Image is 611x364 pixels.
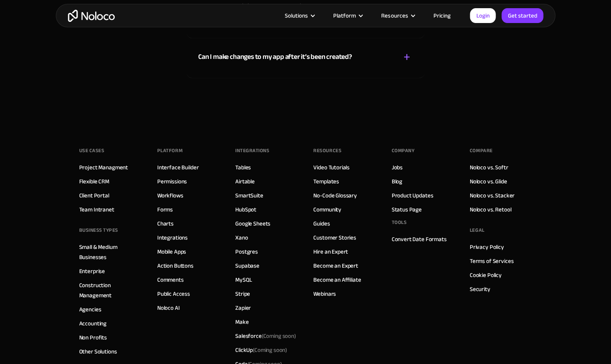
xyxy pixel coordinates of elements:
a: Customer Stories [313,233,356,243]
div: Resources [313,145,341,156]
a: Blog [391,176,402,186]
a: No-Code Glossary [313,190,357,201]
a: Zapier [235,303,251,313]
div: Salesforce [235,331,296,341]
a: Noloco vs. Retool [469,204,511,215]
div: Legal [469,224,484,236]
a: Tables [235,162,251,172]
div: + [403,50,410,64]
a: Webinars [313,289,336,299]
div: ClickUp [235,345,287,355]
a: Enterprise [79,266,105,276]
a: Status Page [391,204,421,215]
a: Xano [235,233,248,243]
a: Small & Medium Businesses [79,242,142,262]
a: SmartSuite [235,190,263,201]
a: Client Portal [79,190,109,201]
a: Agencies [79,304,101,314]
a: Charts [157,218,174,229]
a: Flexible CRM [79,176,109,186]
a: Postgres [235,247,258,257]
a: Security [469,284,490,294]
a: Interface Builder [157,162,199,172]
a: Project Managment [79,162,128,172]
div: Can I make changes to my app after it’s been created? [198,51,352,63]
a: Guides [313,218,330,229]
a: Construction Management [79,280,142,300]
div: Solutions [275,11,323,21]
div: Platform [157,145,183,156]
a: Templates [313,176,339,186]
div: Resources [371,11,423,21]
a: Action Buttons [157,261,194,271]
a: Privacy Policy [469,242,504,252]
a: Noloco vs. Glide [469,176,507,186]
a: Product Updates [391,190,433,201]
a: Convert Date Formats [391,234,446,244]
a: Community [313,204,341,215]
div: INTEGRATIONS [235,145,269,156]
a: Noloco AI [157,303,180,313]
a: Permissions [157,176,187,186]
a: Hire an Expert [313,247,348,257]
a: Accounting [79,318,107,328]
a: Become an Expert [313,261,358,271]
a: Google Sheets [235,218,270,229]
div: Tools [391,217,407,228]
a: HubSpot [235,204,256,215]
div: Platform [323,11,371,21]
a: Other Solutions [79,346,117,357]
div: Platform [333,11,356,21]
a: Video Tutorials [313,162,350,172]
a: Noloco vs. Stacker [469,190,514,201]
a: Public Access [157,289,190,299]
a: Comments [157,275,184,285]
a: Mobile Apps [157,247,186,257]
div: BUSINESS TYPES [79,224,118,236]
a: Login [470,8,496,23]
a: Jobs [391,162,402,172]
a: Forms [157,204,173,215]
div: Use Cases [79,145,105,156]
a: Cookie Policy [469,270,501,280]
a: Noloco vs. Softr [469,162,508,172]
a: Integrations [157,233,188,243]
a: Team Intranet [79,204,114,215]
a: Non Profits [79,332,107,343]
a: Get started [501,8,543,23]
a: Pricing [423,11,460,21]
div: Solutions [285,11,308,21]
div: Company [391,145,414,156]
span: (Coming soon) [253,344,287,355]
a: Supabase [235,261,259,271]
a: Terms of Services [469,256,513,266]
a: Become an Affiliate [313,275,361,285]
a: Airtable [235,176,255,186]
span: (Coming soon) [261,330,296,341]
a: Make [235,317,249,327]
div: Resources [381,11,408,21]
a: Workflows [157,190,183,201]
div: Compare [469,145,492,156]
a: Stripe [235,289,250,299]
a: MySQL [235,275,252,285]
a: home [68,10,115,22]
